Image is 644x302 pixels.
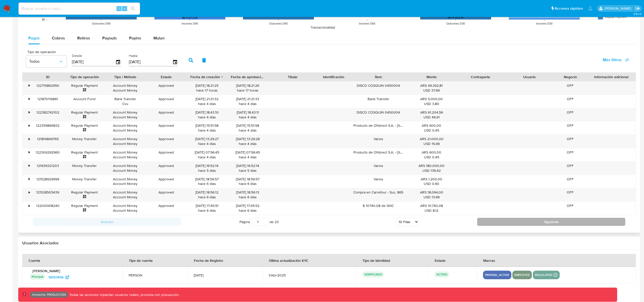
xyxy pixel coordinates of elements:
[555,6,583,11] span: Accesos rápidos
[18,5,140,12] input: Buscar usuario o caso...
[68,292,179,297] p: Todas las acciones impactan usuarios reales, proceda con precaución.
[22,241,636,246] h2: Usuarios Asociados
[633,12,641,16] span: 3.154.0
[124,6,125,11] span: s
[128,5,138,12] button: search-icon
[117,6,121,11] span: ⌥
[635,6,640,11] a: Salir
[32,294,66,296] p: Ambiente: PRODUCCIÓN
[588,6,592,11] a: Notificaciones
[605,6,633,11] p: fernando.bolognino@mercadolibre.com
